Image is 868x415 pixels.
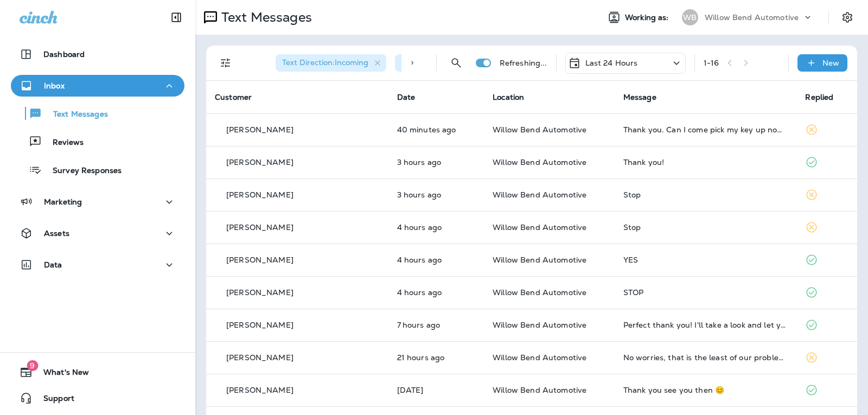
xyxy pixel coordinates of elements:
p: [PERSON_NAME] [226,125,293,134]
p: Refreshing... [500,59,547,67]
p: Text Messages [42,110,108,120]
p: [PERSON_NAME] [226,288,293,297]
p: Marketing [44,197,82,206]
p: Aug 19, 2025 12:26 PM [397,158,476,167]
p: [PERSON_NAME] [226,353,293,362]
p: Dashboard [43,50,85,59]
p: Aug 19, 2025 11:26 AM [397,223,476,232]
p: [PERSON_NAME] [226,223,293,232]
button: Support [11,387,184,409]
button: Assets [11,222,184,244]
span: Support [33,394,74,407]
div: Stop [623,223,788,232]
div: Perfect thank you! I'll take a look and let you know! [623,321,788,329]
button: Settings [838,8,857,27]
p: Inbox [44,81,65,90]
button: Marketing [11,191,184,213]
p: Aug 19, 2025 11:23 AM [397,256,476,264]
button: 9What's New [11,361,184,383]
div: WB [682,9,698,25]
p: Data [44,260,62,269]
span: Working as: [625,13,671,22]
button: Filters [215,52,237,74]
div: STOP [623,288,788,297]
p: Willow Bend Automotive [705,13,799,22]
p: Assets [44,229,69,238]
span: Willow Bend Automotive [493,190,586,200]
span: Willow Bend Automotive [493,255,586,265]
p: Aug 18, 2025 05:45 PM [397,353,476,362]
p: Aug 19, 2025 11:17 AM [397,288,476,297]
p: Survey Responses [42,166,122,176]
div: Text Direction:Incoming [276,54,386,72]
button: Dashboard [11,43,184,65]
button: Collapse Sidebar [161,7,192,28]
span: Message [623,92,656,102]
span: Willow Bend Automotive [493,288,586,297]
p: [PERSON_NAME] [226,321,293,329]
div: Stop [623,190,788,199]
div: Thank you see you then 😊 [623,386,788,394]
p: [PERSON_NAME] [226,256,293,264]
p: [PERSON_NAME] [226,386,293,394]
div: Thank you. Can I come pick my key up now and leave my car until my boyfriend gets off work at 7? [623,125,788,134]
p: [PERSON_NAME] [226,158,293,167]
p: Reviews [42,138,84,148]
p: New [822,59,839,67]
span: Willow Bend Automotive [493,157,586,167]
p: Aug 19, 2025 11:44 AM [397,190,476,199]
p: Aug 19, 2025 08:18 AM [397,321,476,329]
span: What's New [33,368,89,381]
button: Data [11,254,184,276]
button: Search Messages [445,52,467,74]
p: Aug 19, 2025 02:47 PM [397,125,476,134]
span: Willow Bend Automotive [493,385,586,395]
p: Aug 18, 2025 02:43 PM [397,386,476,394]
span: Text Direction : Incoming [282,58,368,67]
div: YES [623,256,788,264]
span: 9 [27,360,38,371]
div: Thank you! [623,158,788,167]
p: Text Messages [217,9,312,25]
button: Text Messages [11,102,184,125]
div: 1 - 16 [704,59,719,67]
button: Reviews [11,130,184,153]
div: No worries, that is the least of our problems right now.. lol [623,353,788,362]
p: Last 24 Hours [585,59,638,67]
span: Replied [805,92,833,102]
span: Willow Bend Automotive [493,222,586,232]
span: Date [397,92,416,102]
button: Inbox [11,75,184,97]
span: Willow Bend Automotive [493,320,586,330]
span: Customer [215,92,252,102]
span: Location [493,92,524,102]
span: Willow Bend Automotive [493,353,586,362]
button: Survey Responses [11,158,184,181]
p: [PERSON_NAME] [226,190,293,199]
span: Willow Bend Automotive [493,125,586,135]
